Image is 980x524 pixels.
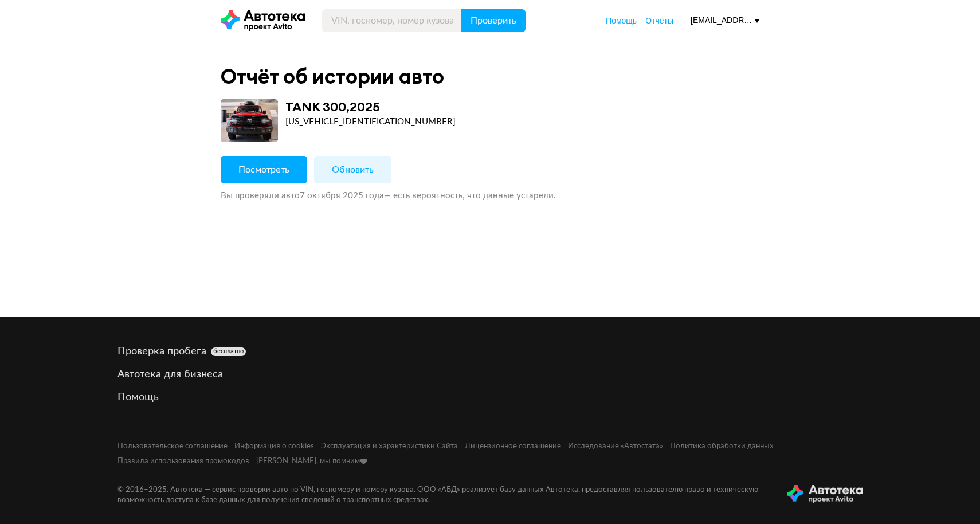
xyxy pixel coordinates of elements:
button: Посмотреть [221,156,307,183]
a: Проверка пробегабесплатно [117,345,863,358]
button: Обновить [314,156,391,183]
a: Эксплуатация и характеристики Сайта [321,441,458,452]
button: Проверить [461,9,526,32]
a: Отчёты [645,15,673,26]
div: Вы проверяли авто 7 октября 2025 года — есть вероятность, что данные устарели. [221,190,759,202]
a: Пользовательское соглашение [117,441,228,452]
div: Проверка пробега [117,345,863,358]
a: [PERSON_NAME], мы помним [256,456,367,467]
div: [US_VEHICLE_IDENTIFICATION_NUMBER] [285,116,456,128]
img: tWS6KzJlK1XUpy65r7uaHVIs4JI6Dha8Nraz9T2hA03BhoCc4MtbvZCxBLwJIh+mQSIAkLBJpqMoKVdP8sONaFJLCz6I0+pu7... [787,485,863,503]
a: Политика обработки данных [670,441,774,452]
span: Посмотреть [238,165,289,174]
span: Отчёты [645,16,673,25]
a: Лицензионное соглашение [465,441,561,452]
p: © 2016– 2025 . Автотека — сервис проверки авто по VIN, госномеру и номеру кузова. ООО «АБД» реали... [117,485,769,506]
a: Информация о cookies [234,441,314,452]
span: Обновить [332,165,374,174]
span: Помощь [606,16,637,25]
a: Помощь [117,390,863,404]
div: [EMAIL_ADDRESS][DOMAIN_NAME] [691,15,759,26]
span: Проверить [471,16,516,25]
a: Помощь [606,15,637,26]
a: Правила использования промокодов [117,456,249,467]
div: Отчёт об истории авто [221,64,444,89]
div: TANK 300 , 2025 [285,99,380,114]
input: VIN, госномер, номер кузова [322,9,462,32]
a: Автотека для бизнеса [117,367,863,381]
a: Исследование «Автостата» [568,441,663,452]
span: бесплатно [213,347,244,355]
